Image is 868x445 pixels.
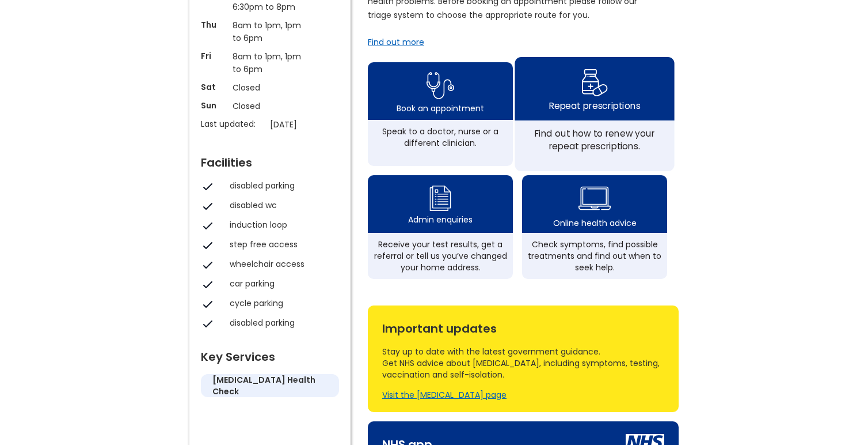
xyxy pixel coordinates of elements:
[201,50,227,62] p: Fri
[374,239,507,273] div: Receive your test results, get a referral or tell us you’ve changed your home address.
[382,389,507,401] a: Visit the [MEDICAL_DATA] page
[230,180,333,191] div: disabled parking
[212,374,328,397] h5: [MEDICAL_DATA] health check
[230,219,333,231] div: induction loop
[233,100,307,112] p: Closed
[522,175,667,279] a: health advice iconOnline health adviceCheck symptoms, find possible treatments and find out when ...
[270,118,345,131] p: [DATE]
[233,50,307,76] p: 8am to 1pm, 1pm to 6pm
[230,199,333,211] div: disabled wc
[521,127,668,152] div: Find out how to renew your repeat prescriptions.
[230,278,333,289] div: car parking
[201,151,339,168] div: Facilities
[368,175,513,279] a: admin enquiry iconAdmin enquiriesReceive your test results, get a referral or tell us you’ve chan...
[201,100,227,111] p: Sun
[201,81,227,93] p: Sat
[201,345,339,363] div: Key Services
[233,81,307,94] p: Closed
[368,36,424,48] a: Find out more
[515,57,674,171] a: repeat prescription iconRepeat prescriptionsFind out how to renew your repeat prescriptions.
[397,103,484,114] div: Book an appointment
[382,346,664,380] div: Stay up to date with the latest government guidance. Get NHS advice about [MEDICAL_DATA], includi...
[374,126,507,149] div: Speak to a doctor, nurse or a different clinician.
[382,317,664,334] div: Important updates
[578,179,611,217] img: health advice icon
[553,217,637,229] div: Online health advice
[528,239,661,273] div: Check symptoms, find possible treatments and find out when to seek help.
[581,66,608,99] img: repeat prescription icon
[549,99,640,112] div: Repeat prescriptions
[233,19,307,44] p: 8am to 1pm, 1pm to 6pm
[408,214,473,225] div: Admin enquiries
[230,239,333,250] div: step free access
[428,183,453,214] img: admin enquiry icon
[230,258,333,270] div: wheelchair access
[230,297,333,309] div: cycle parking
[368,62,513,166] a: book appointment icon Book an appointmentSpeak to a doctor, nurse or a different clinician.
[230,317,333,329] div: disabled parking
[201,19,227,31] p: Thu
[201,118,264,130] p: Last updated:
[427,69,454,103] img: book appointment icon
